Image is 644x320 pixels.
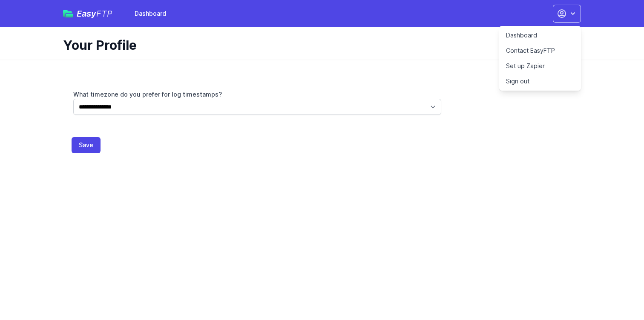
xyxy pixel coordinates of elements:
[129,6,171,21] a: Dashboard
[63,10,73,17] img: easyftp_logo.png
[499,74,581,89] a: Sign out
[77,9,112,18] span: Easy
[63,37,574,53] h1: Your Profile
[96,9,112,19] span: FTP
[499,58,581,74] a: Set up Zapier
[63,9,112,18] a: EasyFTP
[601,277,634,310] iframe: Drift Widget Chat Controller
[499,43,581,58] a: Contact EasyFTP
[73,90,441,99] label: What timezone do you prefer for log timestamps?
[499,28,581,43] a: Dashboard
[72,137,101,153] button: Save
